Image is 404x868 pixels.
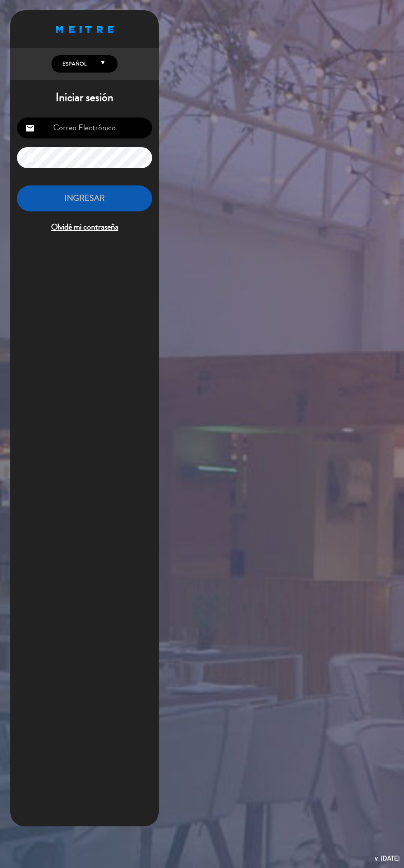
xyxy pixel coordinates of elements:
span: Olvidé mi contraseña [17,221,152,234]
button: INGRESAR [17,185,152,211]
input: Correo Electrónico [17,117,152,138]
i: lock [25,153,35,163]
img: MEITRE [56,26,113,33]
h1: Iniciar sesión [10,91,159,105]
span: Español [60,60,87,68]
div: v. [DATE] [375,853,400,864]
i: email [25,123,35,133]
